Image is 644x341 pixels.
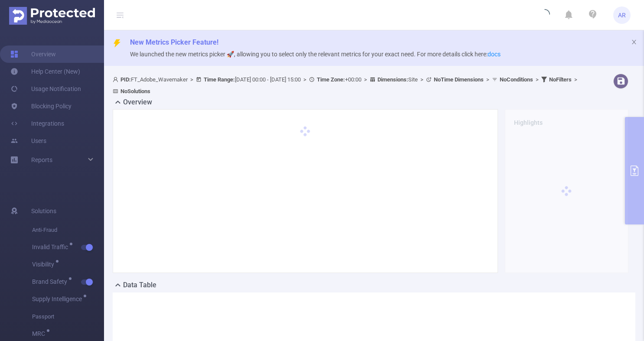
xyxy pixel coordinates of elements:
[113,76,580,94] span: FT_Adobe_Wavemaker [DATE] 00:00 - [DATE] 15:00 +00:00
[120,76,131,83] b: PID:
[123,97,152,107] h2: Overview
[32,261,57,267] span: Visibility
[540,9,550,21] i: icon: loading
[377,76,408,83] b: Dimensions :
[631,39,637,45] i: icon: close
[9,7,95,25] img: Protected Media
[500,76,533,83] b: No Conditions
[361,76,370,83] span: >
[32,244,71,250] span: Invalid Traffic
[32,279,70,285] span: Brand Safety
[32,331,48,337] span: MRC
[10,97,72,115] a: Blocking Policy
[10,115,64,132] a: Integrations
[130,38,218,46] span: New Metrics Picker Feature!
[10,132,46,149] a: Users
[377,76,418,83] span: Site
[31,151,52,169] a: Reports
[484,76,492,83] span: >
[549,76,572,83] b: No Filters
[120,88,150,94] b: No Solutions
[488,51,501,58] a: docs
[301,76,309,83] span: >
[123,280,156,290] h2: Data Table
[418,76,426,83] span: >
[113,39,121,48] i: icon: thunderbolt
[10,63,80,80] a: Help Center (New)
[10,45,56,63] a: Overview
[32,308,104,325] span: Passport
[130,51,501,58] span: We launched the new metrics picker 🚀, allowing you to select only the relevant metrics for your e...
[32,296,85,302] span: Supply Intelligence
[10,80,81,97] a: Usage Notification
[572,76,580,83] span: >
[618,6,626,24] span: AR
[31,156,52,163] span: Reports
[32,221,104,239] span: Anti-Fraud
[113,77,120,82] i: icon: user
[533,76,541,83] span: >
[434,76,484,83] b: No Time Dimensions
[631,37,637,47] button: icon: close
[317,76,345,83] b: Time Zone:
[204,76,235,83] b: Time Range:
[188,76,196,83] span: >
[31,202,56,220] span: Solutions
